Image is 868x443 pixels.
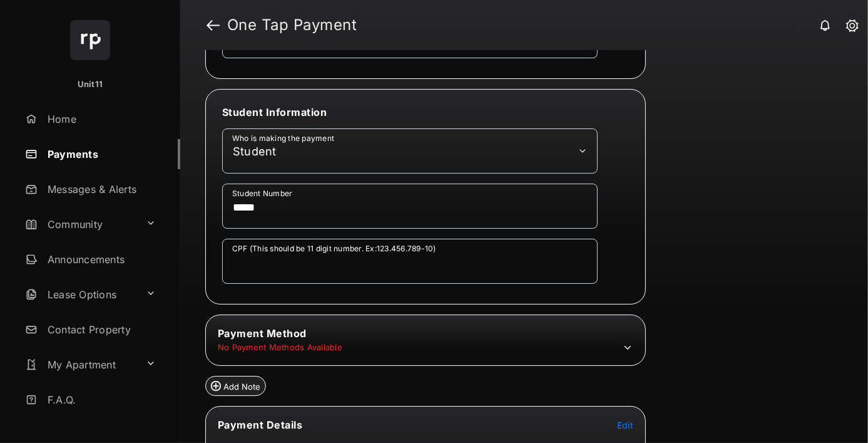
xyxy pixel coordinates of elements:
a: F.A.Q. [20,385,180,415]
span: Edit [617,420,633,430]
span: Payment Method [218,327,307,340]
button: Edit [617,419,633,431]
img: svg+xml;base64,PHN2ZyB4bWxucz0iaHR0cDovL3d3dy53My5vcmcvMjAwMC9zdmciIHdpZHRoPSI2NCIgaGVpZ2h0PSI2NC... [70,20,110,60]
button: Add Note [205,376,266,396]
strong: One Tap Payment [227,18,357,33]
a: Announcements [20,244,180,274]
span: Student Information [222,106,327,118]
td: No Payment Methods Available [217,341,343,353]
p: Unit11 [78,78,103,91]
a: Lease Options [20,279,141,310]
a: Payments [20,139,180,169]
span: Payment Details [218,419,303,431]
a: My Apartment [20,350,141,380]
a: Contact Property [20,315,180,345]
a: Messages & Alerts [20,174,180,204]
a: Community [20,209,141,239]
a: Home [20,104,180,134]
